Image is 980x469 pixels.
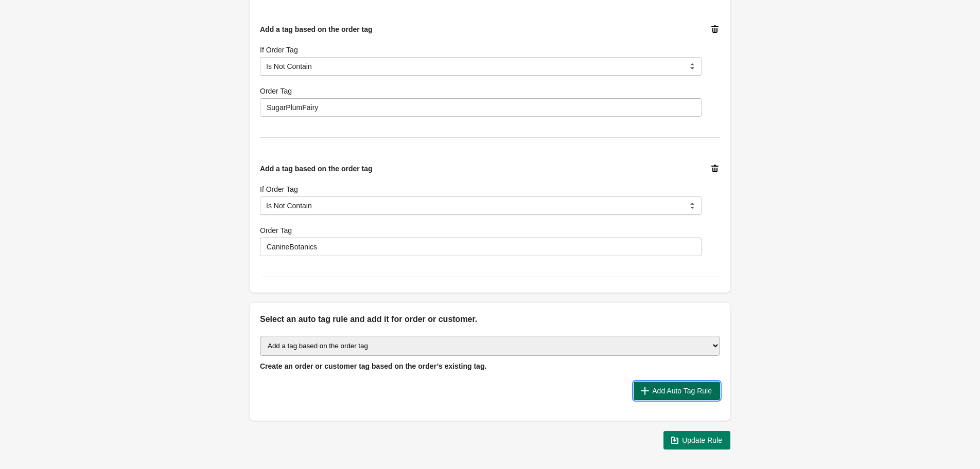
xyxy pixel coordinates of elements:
[260,98,702,117] input: Wholesale
[682,436,722,444] span: Update Rule
[260,86,292,96] label: Order Tag
[260,184,298,194] label: If Order Tag
[260,45,298,55] label: If Order Tag
[652,387,712,395] span: Add Auto Tag Rule
[260,238,702,256] input: Wholesale
[634,382,720,400] button: Add Auto Tag Rule
[260,25,373,33] span: Add a tag based on the order tag
[260,362,486,370] span: Create an order or customer tag based on the order’s existing tag.
[260,225,292,236] label: Order Tag
[260,313,720,326] h2: Select an auto tag rule and add it for order or customer.
[260,165,373,173] span: Add a tag based on the order tag
[663,431,730,449] button: Update Rule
